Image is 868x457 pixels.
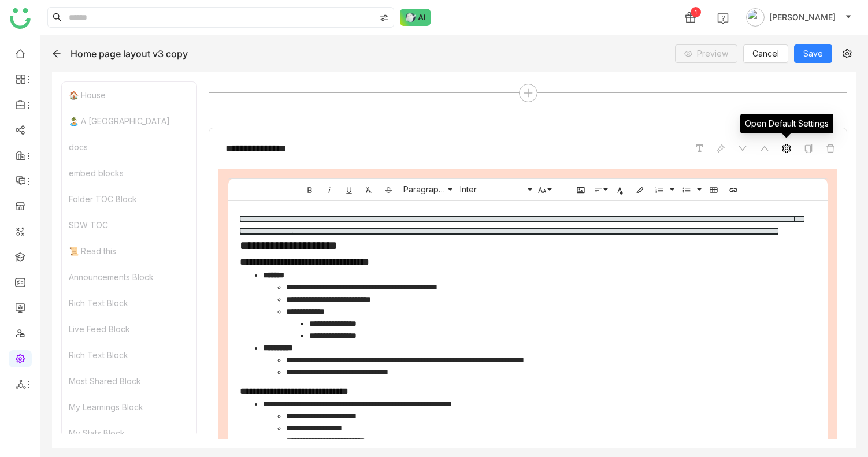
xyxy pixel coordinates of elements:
[705,181,722,198] button: Insert Table
[744,8,854,27] button: [PERSON_NAME]
[71,48,188,60] div: Home page layout v3 copy
[62,368,196,394] div: Most Shared Block
[572,181,589,198] button: Insert Image (⌘P)
[62,134,196,160] div: docs
[10,8,31,29] img: logo
[62,316,196,342] div: Live Feed Block
[62,238,196,264] div: 📜 Read this
[746,8,765,27] img: avatar
[399,181,454,198] button: Paragraph Format
[62,420,196,446] div: My Stats Block
[62,264,196,290] div: Announcements Block
[611,181,629,198] button: Text Color
[675,44,737,63] button: Preview
[458,184,527,194] span: Inter
[691,7,701,17] div: 1
[752,47,779,60] span: Cancel
[62,108,196,134] div: 🏝️ A [GEOGRAPHIC_DATA]
[592,181,609,198] button: Align
[380,13,389,23] img: search-type.svg
[536,181,553,198] button: Font Size
[769,11,836,24] span: [PERSON_NAME]
[666,181,676,198] button: Ordered List
[321,181,338,198] button: Italic (⌘I)
[651,181,668,198] button: Ordered List
[62,160,196,186] div: embed blocks
[401,184,447,194] span: Paragraph Format
[678,181,695,198] button: Unordered List
[340,181,358,198] button: Underline (⌘U)
[740,114,833,133] div: Open Default Settings
[301,181,318,198] button: Bold (⌘B)
[62,342,196,368] div: Rich Text Block
[717,13,729,24] img: help.svg
[62,394,196,420] div: My Learnings Block
[693,181,703,198] button: Unordered List
[62,186,196,212] div: Folder TOC Block
[631,181,648,198] button: Background Color
[456,181,533,198] button: Inter
[803,47,823,60] span: Save
[725,181,742,198] button: Insert Link (⌘K)
[380,181,397,198] button: Strikethrough (⌘S)
[62,82,196,108] div: 🏠 House
[794,44,832,63] button: Save
[743,44,788,63] button: Cancel
[400,9,431,26] img: ask-buddy-normal.svg
[62,290,196,316] div: Rich Text Block
[62,212,196,238] div: SDW TOC
[360,181,377,198] button: Clear Formatting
